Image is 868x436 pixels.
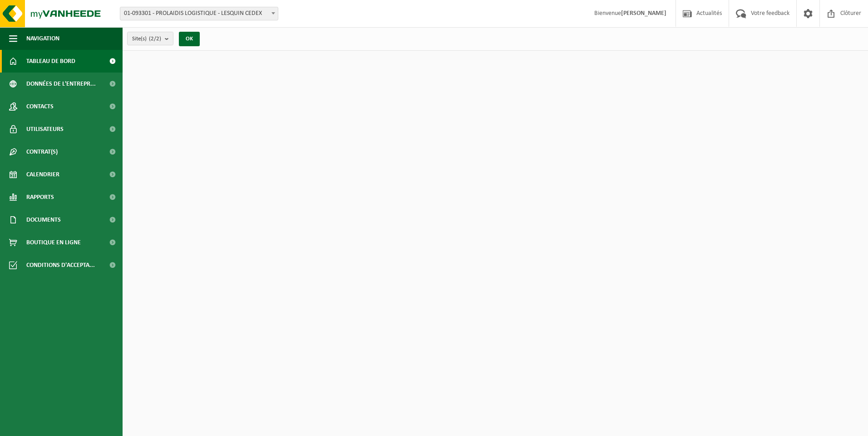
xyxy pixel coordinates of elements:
[26,163,59,186] span: Calendrier
[26,27,59,50] span: Navigation
[26,231,81,254] span: Boutique en ligne
[132,32,161,46] span: Site(s)
[120,7,278,20] span: 01-093301 - PROLAIDIS LOGISTIQUE - LESQUIN CEDEX
[120,7,278,20] span: 01-093301 - PROLAIDIS LOGISTIQUE - LESQUIN CEDEX
[26,140,58,163] span: Contrat(s)
[127,32,173,45] button: Site(s)(2/2)
[149,36,161,42] count: (2/2)
[26,73,96,95] span: Données de l'entrepr...
[26,254,95,276] span: Conditions d'accepta...
[26,50,75,73] span: Tableau de bord
[26,95,54,118] span: Contacts
[26,186,54,208] span: Rapports
[621,10,666,17] strong: [PERSON_NAME]
[26,118,64,140] span: Utilisateurs
[26,208,61,231] span: Documents
[179,32,200,46] button: OK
